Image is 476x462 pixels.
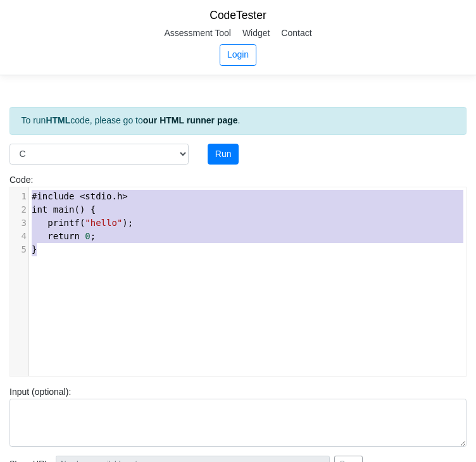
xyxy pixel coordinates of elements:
span: < [80,191,85,201]
strong: HTML [46,115,70,125]
span: ; [32,231,96,241]
span: return [47,231,80,241]
span: stdio [85,191,111,201]
div: 5 [10,243,28,256]
span: printf [47,218,80,228]
div: 1 [10,190,28,203]
span: #include [32,191,74,201]
a: CodeTester [210,9,266,22]
span: int [32,204,47,215]
div: To run code, please go to . [9,107,467,135]
span: h [117,191,122,201]
div: 2 [10,203,28,216]
span: > [122,191,127,201]
span: . [32,191,128,201]
a: our HTML runner page [143,115,238,125]
span: "hello" [85,218,122,228]
a: Login [220,44,256,66]
span: main [53,204,75,215]
div: 3 [10,216,28,230]
span: } [32,244,37,254]
span: 0 [85,231,90,241]
span: ( ); [32,218,133,228]
div: 4 [10,230,28,243]
a: Contact [277,23,316,42]
span: () { [32,204,96,215]
a: Assessment Tool [160,23,235,42]
button: Run [208,144,239,165]
a: Widget [238,23,275,42]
